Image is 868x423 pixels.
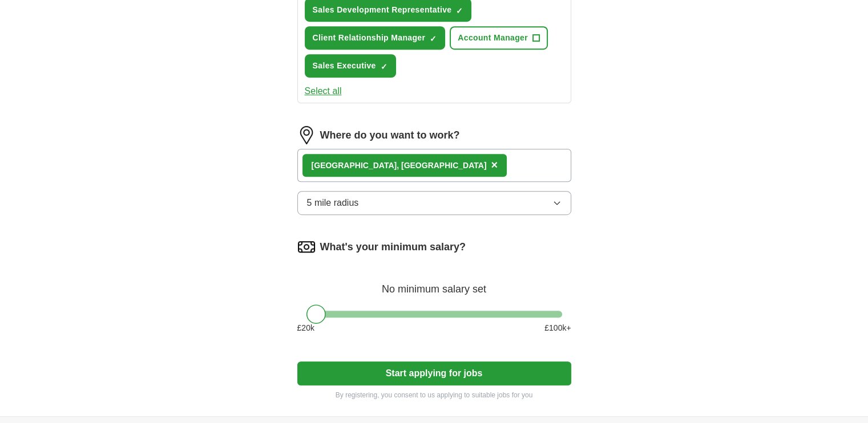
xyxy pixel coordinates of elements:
[312,160,487,172] div: [GEOGRAPHIC_DATA], [GEOGRAPHIC_DATA]
[458,32,528,44] span: Account Manager
[297,361,571,385] button: Start applying for jobs
[450,26,548,50] button: Account Manager
[297,238,316,256] img: salary.png
[544,322,571,334] span: £ 100 k+
[305,84,342,98] button: Select all
[430,34,437,43] span: ✓
[297,270,571,297] div: No minimum salary set
[491,158,498,171] span: ×
[307,196,359,210] span: 5 mile radius
[313,4,452,16] span: Sales Development Representative
[297,191,571,215] button: 5 mile radius
[305,54,396,78] button: Sales Executive✓
[491,157,498,174] button: ×
[297,322,314,334] span: £ 20 k
[305,26,446,50] button: Client Relationship Manager✓
[320,239,466,255] label: What's your minimum salary?
[313,60,376,72] span: Sales Executive
[320,128,460,143] label: Where do you want to work?
[297,390,571,400] p: By registering, you consent to us applying to suitable jobs for you
[381,62,387,71] span: ✓
[297,126,316,144] img: location.png
[313,32,426,44] span: Client Relationship Manager
[456,6,463,15] span: ✓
